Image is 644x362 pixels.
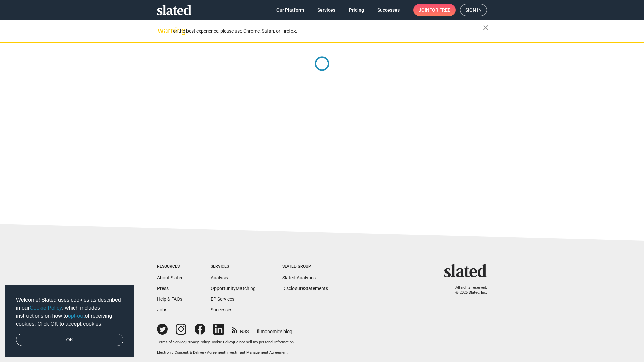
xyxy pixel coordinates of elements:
[157,340,185,344] a: Terms of Service
[282,286,328,291] a: DisclosureStatements
[157,307,167,312] a: Jobs
[225,350,226,355] span: |
[211,340,233,344] a: Cookie Policy
[257,329,265,334] span: film
[312,4,341,16] a: Services
[170,26,483,36] div: For the best experience, please use Chrome, Safari, or Firefox.
[233,340,234,344] span: |
[211,296,234,302] a: EP Services
[211,286,256,291] a: OpportunityMatching
[343,4,369,16] a: Pricing
[30,305,62,311] a: Cookie Policy
[460,4,487,16] a: Sign in
[276,4,304,16] span: Our Platform
[465,4,482,16] span: Sign in
[429,4,450,16] span: for free
[68,313,85,319] a: opt-out
[282,264,328,269] div: Slated Group
[232,324,249,335] a: RSS
[482,24,490,32] mat-icon: close
[157,350,225,355] a: Electronic Consent & Delivery Agreement
[419,4,450,16] span: Join
[372,4,405,16] a: Successes
[5,285,134,357] div: cookieconsent
[211,264,256,269] div: Services
[271,4,309,16] a: Our Platform
[210,340,211,344] span: |
[157,275,184,280] a: About Slated
[377,4,400,16] span: Successes
[349,4,364,16] span: Pricing
[157,264,184,269] div: Resources
[317,4,335,16] span: Services
[448,285,487,295] p: All rights reserved. © 2025 Slated, Inc.
[226,350,288,355] a: Investment Management Agreement
[16,296,123,328] span: Welcome! Slated uses cookies as described in our , which includes instructions on how to of recei...
[282,275,316,280] a: Slated Analytics
[158,26,166,35] mat-icon: warning
[257,323,292,335] a: filmonomics blog
[157,296,182,302] a: Help & FAQs
[186,340,210,344] a: Privacy Policy
[234,340,294,345] button: Do not sell my personal information
[185,340,186,344] span: |
[413,4,456,16] a: Joinfor free
[211,275,228,280] a: Analysis
[211,307,232,312] a: Successes
[157,286,169,291] a: Press
[16,334,123,346] a: dismiss cookie message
